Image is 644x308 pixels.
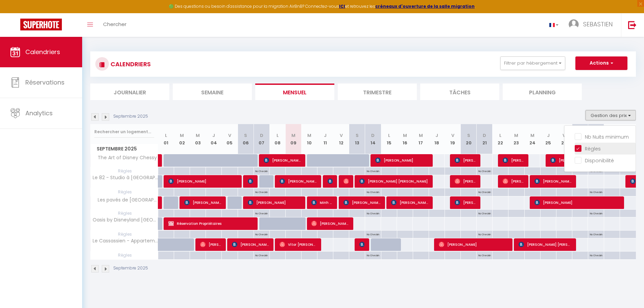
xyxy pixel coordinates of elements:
[503,154,524,167] span: [PERSON_NAME]
[359,238,365,251] span: [PERSON_NAME]
[445,124,460,154] th: 19
[356,132,359,139] abbr: S
[158,124,174,154] th: 01
[435,132,438,139] abbr: J
[180,132,184,139] abbr: M
[500,56,565,70] button: Filtrer par hébergement
[301,124,317,154] th: 10
[340,132,343,139] abbr: V
[569,19,579,29] img: ...
[478,252,491,258] p: No Checkin
[367,167,379,174] p: No Checkin
[190,124,206,154] th: 03
[365,124,381,154] th: 14
[530,132,534,139] abbr: M
[563,132,566,139] abbr: V
[381,124,397,154] th: 15
[206,124,222,154] th: 04
[524,124,540,154] th: 24
[343,196,381,209] span: [PERSON_NAME]
[467,132,470,139] abbr: S
[91,252,158,259] span: Règles
[285,124,301,154] th: 09
[165,132,167,139] abbr: L
[92,238,159,243] span: Le Cassassien - Appartement pour 6 à [GEOGRAPHIC_DATA]
[540,124,556,154] th: 25
[92,217,159,222] span: Oasis by Disneyland [GEOGRAPHIC_DATA]!
[461,124,477,154] th: 20
[367,231,379,237] p: No Checkin
[311,196,333,209] span: Minh Tu Pham
[25,48,60,56] span: Calendriers
[307,132,311,139] abbr: M
[103,21,126,28] span: Chercher
[575,56,627,70] button: Actions
[291,132,295,139] abbr: M
[583,20,613,28] span: SEBASTIEN
[200,238,221,251] span: [PERSON_NAME]
[255,252,268,258] p: No Checkin
[620,124,636,154] th: 30
[269,124,285,154] th: 08
[590,188,602,195] p: No Checkin
[222,124,238,154] th: 05
[212,132,215,139] abbr: J
[590,252,602,258] p: No Checkin
[590,210,602,216] p: No Checkin
[397,124,413,154] th: 16
[388,132,390,139] abbr: L
[91,188,158,196] span: Règles
[113,113,148,120] p: Septembre 2025
[91,210,158,217] span: Règles
[333,124,349,154] th: 12
[228,132,231,139] abbr: V
[328,175,333,188] span: [PERSON_NAME]
[564,13,621,37] a: ... SEBASTIEN
[483,132,486,139] abbr: D
[338,84,417,100] li: Trimestre
[5,3,26,23] button: Ouvrir le widget de chat LiveChat
[367,252,379,258] p: No Checkin
[451,132,454,139] abbr: V
[477,124,493,154] th: 21
[260,132,263,139] abbr: D
[556,124,572,154] th: 26
[503,175,524,188] span: [PERSON_NAME]
[371,132,375,139] abbr: D
[375,3,475,9] strong: créneaux d'ouverture de la salle migration
[98,13,132,37] a: Chercher
[255,231,268,237] p: No Checkin
[324,132,327,139] abbr: J
[413,124,429,154] th: 17
[248,175,253,188] span: [PERSON_NAME]
[109,56,151,72] h3: CALENDRIERS
[375,154,428,167] span: [PERSON_NAME]
[92,154,159,162] span: The Art of Disney Chessy
[248,196,301,209] span: [PERSON_NAME]
[419,132,423,139] abbr: M
[588,124,604,154] th: 28
[367,188,379,195] p: No Checkin
[478,210,491,216] p: No Checkin
[478,167,491,174] p: No Checkin
[550,154,572,167] span: [PERSON_NAME]
[478,188,491,195] p: No Checkin
[339,3,345,9] strong: ICI
[94,126,154,138] input: Rechercher un logement...
[168,217,253,230] span: Réservation Propriétaires
[232,238,269,251] span: [PERSON_NAME] [PERSON_NAME]
[168,175,237,188] span: [PERSON_NAME]
[391,196,428,209] span: [PERSON_NAME]
[343,175,349,188] span: [PERSON_NAME]
[25,78,65,87] span: Réservations
[264,154,301,167] span: [PERSON_NAME]
[91,167,158,175] span: Règles
[508,124,524,154] th: 23
[20,19,62,30] img: Super Booking
[25,109,53,117] span: Analytics
[547,132,550,139] abbr: J
[255,84,334,100] li: Mensuel
[455,154,476,167] span: [PERSON_NAME]
[519,238,572,251] span: [PERSON_NAME] [PERSON_NAME]
[367,210,379,216] p: No Checkin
